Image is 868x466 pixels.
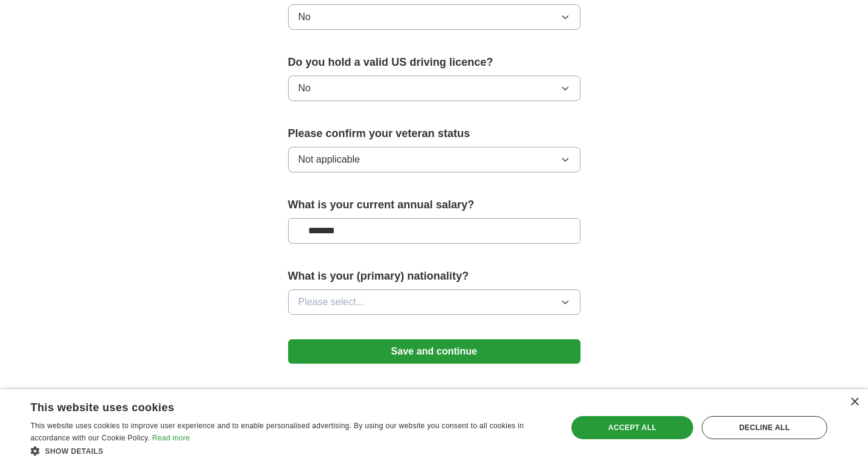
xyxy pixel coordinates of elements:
[30,422,524,442] span: This website uses cookies to improve user experience and to enable personalised advertising. By u...
[45,447,104,456] span: Show details
[288,289,580,315] button: Please select...
[30,397,521,415] div: This website uses cookies
[30,445,551,457] div: Show details
[288,54,580,71] label: Do you hold a valid US driving licence?
[298,295,365,309] span: Please select...
[850,398,859,407] div: Close
[288,339,580,364] button: Save and continue
[152,434,190,442] a: Read more, opens a new window
[298,10,311,24] span: No
[288,268,580,284] label: What is your (primary) nationality?
[702,416,827,439] div: Decline all
[288,197,580,213] label: What is your current annual salary?
[288,4,580,30] button: No
[288,125,580,142] label: Please confirm your veteran status
[571,416,693,439] div: Accept all
[288,147,580,172] button: Not applicable
[298,81,311,96] span: No
[624,389,814,423] h4: Country selection
[288,76,580,101] button: No
[298,152,360,167] span: Not applicable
